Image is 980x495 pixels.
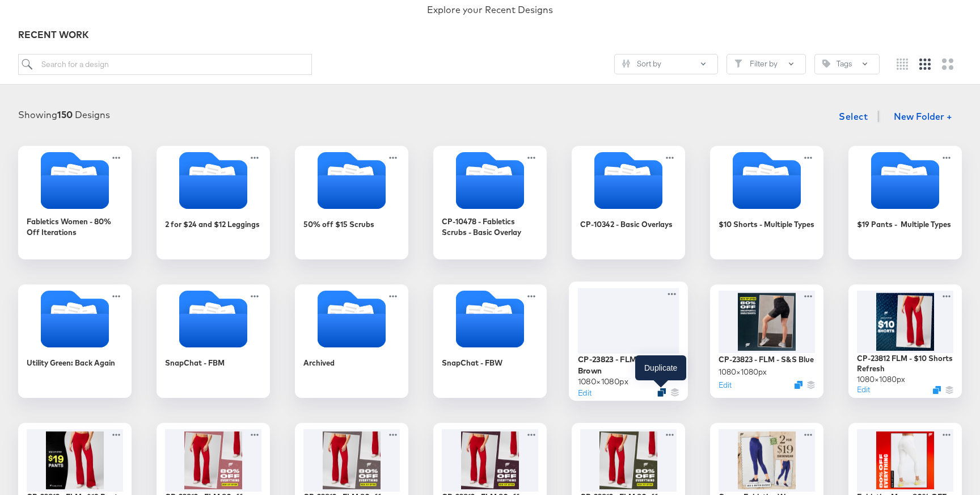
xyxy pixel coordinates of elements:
span: Select [839,108,868,124]
div: CP-23812 FLM - $10 Shorts Refresh1080×1080pxEditDuplicate [848,284,962,398]
div: $19 Pants - Multiple Types [857,219,951,230]
div: $10 Shorts - Multiple Types [719,219,814,230]
svg: Folder [572,152,685,209]
button: Edit [857,384,870,395]
div: 1080 × 1080 px [857,374,905,385]
button: Edit [578,387,592,397]
svg: Folder [157,291,270,347]
div: $19 Pants - Multiple Types [848,146,962,259]
svg: Folder [18,152,132,209]
strong: 150 [57,109,73,120]
div: CP-23823 - FLM - S&S Brown1080×1080pxEditDuplicate [569,282,688,401]
div: RECENT WORK [18,28,962,41]
div: Fabletics Women - 80% Off Iterations [18,146,132,259]
div: CP-23823 - FLM - S&S Brown [578,354,679,376]
div: CP-10342 - Basic Overlays [572,146,685,259]
svg: Large grid [942,58,953,70]
button: TagTags [814,54,880,74]
div: Archived [303,358,335,368]
div: SnapChat - FBW [433,284,547,398]
div: CP-23823 - FLM - S&S Blue [719,354,814,365]
svg: Medium grid [919,58,931,70]
div: Fabletics Women - 80% Off Iterations [27,216,123,237]
div: CP-10478 - Fabletics Scrubs - Basic Overlay [433,146,547,259]
div: 1080 × 1080 px [719,367,767,377]
div: CP-23823 - FLM - S&S Blue1080×1080pxEditDuplicate [710,284,823,398]
svg: Duplicate [933,386,941,394]
div: 1080 × 1080 px [578,376,628,387]
div: SnapChat - FBW [442,358,502,368]
div: CP-10342 - Basic Overlays [580,219,673,230]
button: New Folder + [884,107,962,128]
div: CP-10478 - Fabletics Scrubs - Basic Overlay [442,216,538,237]
svg: Folder [710,152,823,209]
svg: Sliders [622,60,630,68]
input: Search for a design [18,54,312,75]
button: FilterFilter by [726,54,806,74]
svg: Folder [433,152,547,209]
button: Select [834,105,872,128]
div: Utility Green: Back Again [18,284,132,398]
svg: Filter [734,60,742,68]
svg: Folder [433,291,547,347]
svg: Folder [295,152,408,209]
svg: Folder [295,291,408,347]
div: SnapChat - FBM [157,284,270,398]
div: Explore your Recent Designs [427,3,553,16]
div: SnapChat - FBM [165,358,225,368]
svg: Duplicate [657,388,666,397]
svg: Duplicate [795,381,802,389]
div: $10 Shorts - Multiple Types [710,146,823,259]
div: 50% off $15 Scrubs [303,219,374,230]
svg: Tag [822,60,830,68]
svg: Small grid [897,58,908,70]
button: Edit [719,380,732,391]
div: Utility Green: Back Again [27,358,115,368]
div: 2 for $24 and $12 Leggings [165,219,260,230]
button: SlidersSort by [614,54,718,74]
svg: Folder [157,152,270,209]
div: 2 for $24 and $12 Leggings [157,146,270,259]
div: Archived [295,284,408,398]
div: CP-23812 FLM - $10 Shorts Refresh [857,353,953,374]
svg: Folder [848,152,962,209]
div: Showing Designs [18,108,110,121]
svg: Folder [18,291,132,347]
div: 50% off $15 Scrubs [295,146,408,259]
